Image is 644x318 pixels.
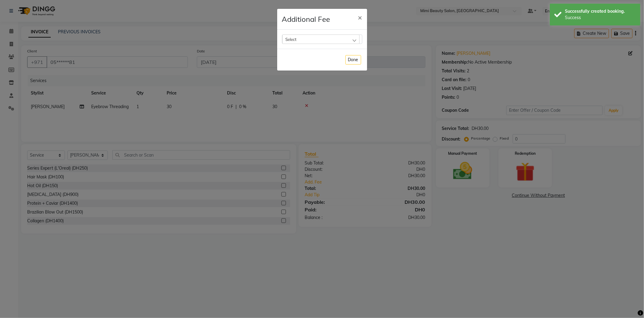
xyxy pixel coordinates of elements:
h4: Additional Fee [282,14,330,25]
button: Done [345,55,361,65]
button: Close [353,9,367,26]
span: Select [286,37,297,42]
span: × [358,13,362,22]
div: Successfully created booking. [565,8,636,15]
div: Success [565,15,636,21]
